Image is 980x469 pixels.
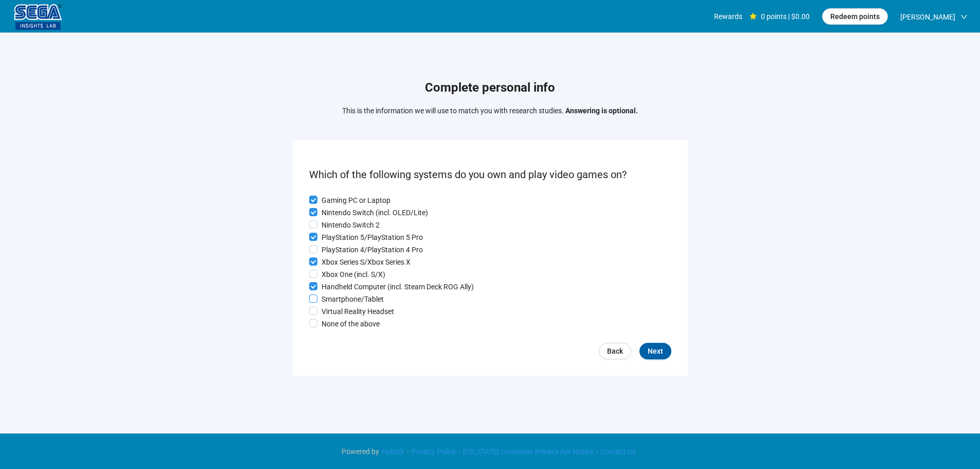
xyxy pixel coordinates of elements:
strong: Answering is optional. [565,107,638,115]
a: HubUX [379,447,407,456]
p: Xbox One (incl. S/X) [322,269,385,280]
p: Which of the following systems do you own and play video games on? [309,167,671,183]
span: star [750,13,757,20]
p: PlayStation 4/PlayStation 4 Pro [322,244,423,255]
p: This is the information we will use to match you with research studies. [342,105,638,116]
a: Privacy Policy [409,447,458,456]
button: Next [639,343,671,359]
span: Redeem points [830,11,880,22]
p: Handheld Computer (incl. Steam Deck ROG Ally) [322,281,474,292]
span: Back [607,345,623,357]
p: Xbox Series S/Xbox Series X [322,256,411,268]
p: Gaming PC or Laptop [322,195,390,206]
h1: Complete personal info [342,78,638,98]
p: Nintendo Switch (incl. OLED/Lite) [322,207,428,218]
span: Powered by [342,447,379,456]
a: [US_STATE] Consumer Privacy Act Notice [460,447,596,456]
p: PlayStation 5/PlayStation 5 Pro [322,232,423,243]
button: Redeem points [822,8,888,25]
a: Contact Us [598,447,638,456]
a: Back [599,343,631,359]
div: · · · [342,446,638,457]
p: Nintendo Switch 2 [322,219,380,231]
span: [PERSON_NAME] [900,1,955,33]
p: Smartphone/Tablet [322,293,384,305]
span: Next [648,345,663,357]
p: Virtual Reality Headset [322,306,394,317]
p: None of the above [322,318,380,329]
span: down [960,13,968,21]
